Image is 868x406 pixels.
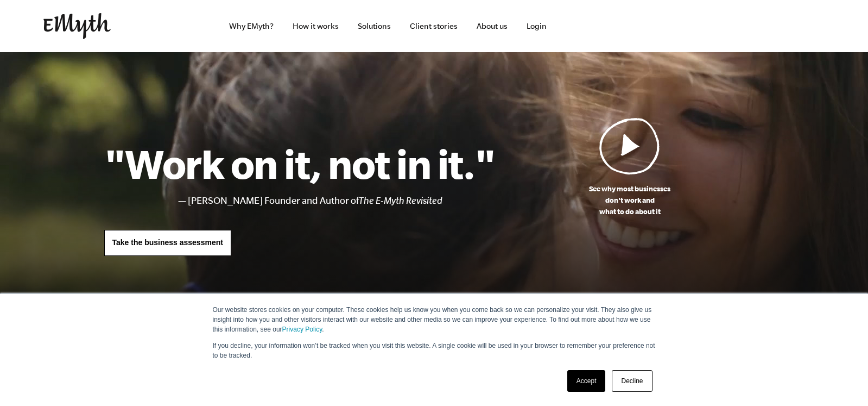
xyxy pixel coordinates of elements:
a: Take the business assessment [104,230,231,256]
i: The E-Myth Revisited [359,195,442,206]
a: Privacy Policy [282,326,322,333]
p: If you decline, your information won’t be tracked when you visit this website. A single cookie wi... [213,341,656,360]
h1: "Work on it, not in it." [104,140,496,188]
iframe: Embedded CTA [711,14,825,38]
img: Play Video [599,117,660,174]
li: [PERSON_NAME] Founder and Author of [188,193,496,209]
a: Decline [612,370,652,392]
img: EMyth [43,13,111,39]
p: See why most businesses don't work and what to do about it [496,183,764,217]
a: See why most businessesdon't work andwhat to do about it [496,117,764,217]
p: Our website stores cookies on your computer. These cookies help us know you when you come back so... [213,305,656,334]
iframe: Embedded CTA [592,14,706,38]
a: Accept [567,370,606,392]
span: Take the business assessment [112,238,223,247]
